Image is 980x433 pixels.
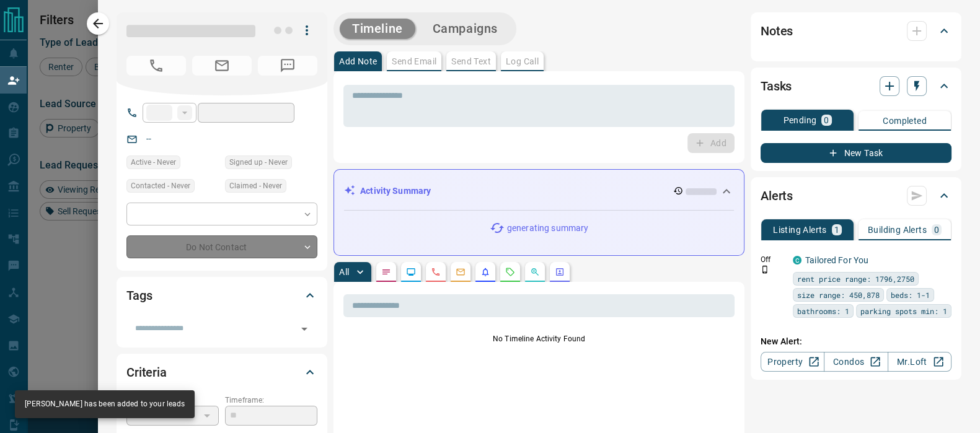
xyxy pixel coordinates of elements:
[805,255,868,265] a: Tailored For You
[126,235,317,258] div: Do Not Contact
[761,16,951,46] div: Notes
[381,267,391,277] svg: Notes
[797,305,849,317] span: bathrooms: 1
[192,56,252,76] span: No Email
[340,19,415,39] button: Timeline
[797,289,880,301] span: size range: 450,878
[761,181,951,211] div: Alerts
[420,19,510,39] button: Campaigns
[126,362,167,382] h2: Criteria
[773,225,827,234] p: Listing Alerts
[229,180,282,192] span: Claimed - Never
[761,21,793,41] h2: Notes
[883,116,927,125] p: Completed
[793,256,801,265] div: condos.ca
[860,305,947,317] span: parking spots min: 1
[431,267,441,277] svg: Calls
[888,352,951,372] a: Mr.Loft
[824,352,888,372] a: Condos
[296,320,313,338] button: Open
[360,185,431,198] p: Activity Summary
[761,335,951,348] p: New Alert:
[505,267,515,277] svg: Requests
[25,394,185,414] div: [PERSON_NAME] has been added to your leads
[507,222,588,235] p: generating summary
[406,267,416,277] svg: Lead Browsing Activity
[480,267,490,277] svg: Listing Alerts
[824,116,829,125] p: 0
[344,180,734,203] div: Activity Summary
[761,265,769,274] svg: Push Notification Only
[761,71,951,101] div: Tasks
[761,254,785,265] p: Off
[761,352,824,372] a: Property
[146,134,151,144] a: --
[229,156,288,168] span: Signed up - Never
[761,143,951,163] button: New Task
[126,281,317,310] div: Tags
[868,225,927,234] p: Building Alerts
[761,76,792,96] h2: Tasks
[126,286,152,305] h2: Tags
[761,186,793,206] h2: Alerts
[456,267,466,277] svg: Emails
[131,180,190,192] span: Contacted - Never
[339,268,349,276] p: All
[555,267,565,277] svg: Agent Actions
[126,56,186,76] span: No Number
[131,156,176,168] span: Active - Never
[126,357,317,387] div: Criteria
[783,116,816,125] p: Pending
[797,273,914,285] span: rent price range: 1796,2750
[530,267,540,277] svg: Opportunities
[343,333,735,344] p: No Timeline Activity Found
[339,57,377,66] p: Add Note
[258,56,317,76] span: No Number
[225,395,317,406] p: Timeframe:
[891,289,930,301] span: beds: 1-1
[834,225,839,234] p: 1
[934,225,939,234] p: 0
